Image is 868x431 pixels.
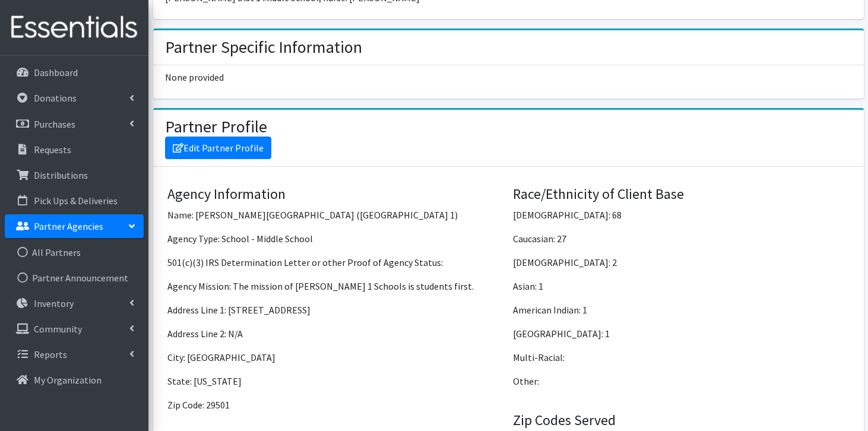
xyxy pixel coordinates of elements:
a: Reports [5,343,144,366]
p: American Indian: 1 [513,303,850,317]
a: Pick Ups & Deliveries [5,189,144,213]
a: Requests [5,138,144,161]
p: Asian: 1 [513,279,850,293]
p: None provided [165,70,851,84]
p: Multi-Racial: [513,350,850,365]
h2: Partner Profile [165,117,267,137]
a: Purchases [5,112,144,136]
p: Donations [34,92,77,104]
h4: Agency Information [167,186,504,203]
p: My Organization [34,374,102,386]
a: Inventory [5,291,144,315]
p: [GEOGRAPHIC_DATA]: 1 [513,327,850,341]
p: [DEMOGRAPHIC_DATA]: 2 [513,255,850,270]
p: Community [34,323,82,335]
p: Other: [513,374,850,388]
a: Partner Announcement [5,266,144,290]
a: Distributions [5,163,144,187]
a: All Partners [5,240,144,264]
p: Inventory [34,297,74,309]
p: Pick Ups & Deliveries [34,195,118,207]
p: State: [US_STATE] [167,374,504,388]
p: Purchases [34,118,75,130]
p: Reports [34,348,67,360]
p: Dashboard [34,66,78,78]
a: My Organization [5,368,144,392]
a: Community [5,317,144,341]
p: Agency Type: School - Middle School [167,232,504,246]
p: Zip Code: 29501 [167,398,504,412]
p: Caucasian: 27 [513,232,850,246]
h4: Race/Ethnicity of Client Base [513,186,850,203]
p: Agency Mission: The mission of [PERSON_NAME] 1 Schools is students first. [167,279,504,293]
h2: Partner Specific Information [165,37,362,58]
a: Dashboard [5,61,144,84]
img: HumanEssentials [5,8,144,47]
h4: Zip Codes Served [513,412,850,429]
p: City: [GEOGRAPHIC_DATA] [167,350,504,365]
p: Address Line 1: [STREET_ADDRESS] [167,303,504,317]
a: Edit Partner Profile [165,137,271,159]
p: 501(c)(3) IRS Determination Letter or other Proof of Agency Status: [167,255,504,270]
p: Distributions [34,169,88,181]
a: Donations [5,86,144,110]
p: Partner Agencies [34,220,103,232]
p: [DEMOGRAPHIC_DATA]: 68 [513,208,850,222]
a: Partner Agencies [5,214,144,238]
p: Name: [PERSON_NAME][GEOGRAPHIC_DATA] ([GEOGRAPHIC_DATA] 1) [167,208,504,222]
p: Address Line 2: N/A [167,327,504,341]
p: Requests [34,144,71,156]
